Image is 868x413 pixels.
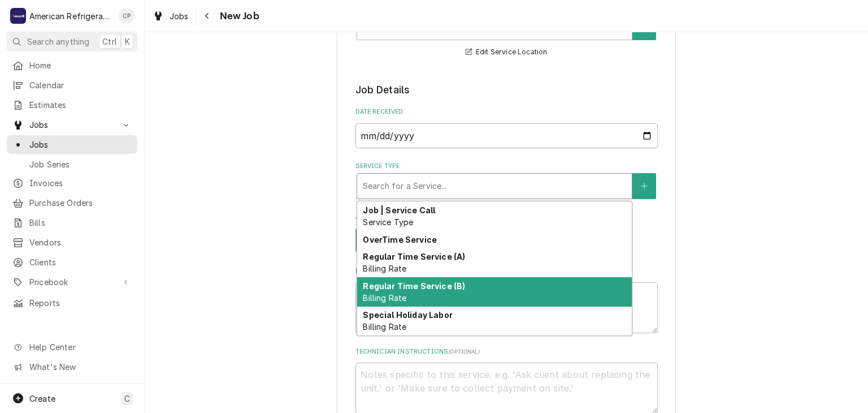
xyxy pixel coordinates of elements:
div: A [10,8,26,24]
span: Purchase Orders [29,197,132,209]
strong: Regular Time Service (B) [363,281,465,291]
strong: Special Holiday Labor [363,310,452,320]
a: Jobs [148,7,193,25]
span: Create [29,394,55,403]
span: Jobs [29,139,132,150]
input: yyyy-mm-dd [355,123,658,148]
a: Job Series [7,155,137,174]
a: Go to Help Center [7,338,137,356]
span: Billing Rate [363,322,406,332]
label: Technician Instructions [355,347,658,356]
span: Vendors [29,236,132,248]
strong: Job | Service Call [363,205,435,215]
a: Clients [7,253,137,272]
label: Date Received [355,107,658,117]
a: Go to Jobs [7,115,137,134]
div: Cordel Pyle's Avatar [119,8,134,24]
span: Billing Rate [363,293,406,303]
div: Reason For Call [355,267,658,333]
label: Job Type [355,213,658,222]
div: American Refrigeration LLC's Avatar [10,8,26,24]
span: Service Type [363,217,413,227]
span: ( optional ) [448,349,480,355]
a: Reports [7,294,137,312]
span: C [124,393,130,405]
legend: Job Details [355,83,658,97]
span: K [125,36,130,48]
label: Service Type [355,162,658,171]
a: Jobs [7,135,137,154]
span: New Job [216,8,259,24]
span: Calendar [29,79,132,91]
span: Clients [29,256,132,268]
span: Home [29,59,132,71]
a: Vendors [7,233,137,252]
label: Reason For Call [355,267,658,276]
div: American Refrigeration LLC [29,10,112,22]
a: Purchase Orders [7,193,137,212]
div: Service Type [355,162,658,199]
span: Ctrl [102,36,117,48]
div: Job Type [355,213,658,253]
svg: Create New Service [641,182,648,190]
div: CP [119,8,134,24]
span: Invoices [29,177,132,189]
span: Jobs [170,10,189,22]
span: Billing Rate [363,264,406,273]
span: Pricebook [29,276,115,288]
span: Search anything [27,36,89,48]
button: Search anythingCtrlK [7,32,137,51]
span: What's New [29,361,131,373]
span: Reports [29,297,132,309]
button: Edit Service Location [464,45,549,59]
span: Estimates [29,99,132,111]
a: Go to What's New [7,358,137,376]
span: Bills [29,217,132,229]
a: Invoices [7,174,137,192]
a: Home [7,56,137,75]
a: Go to Pricebook [7,273,137,291]
strong: Regular Time Service (A) [363,252,465,261]
a: Bills [7,213,137,232]
button: Create New Service [632,173,656,199]
a: Calendar [7,76,137,94]
div: Date Received [355,107,658,148]
button: Navigate back [198,7,216,25]
strong: OverTime Service [363,235,437,244]
span: Help Center [29,341,131,353]
a: Estimates [7,96,137,114]
span: Jobs [29,119,115,131]
span: Job Series [29,158,132,170]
